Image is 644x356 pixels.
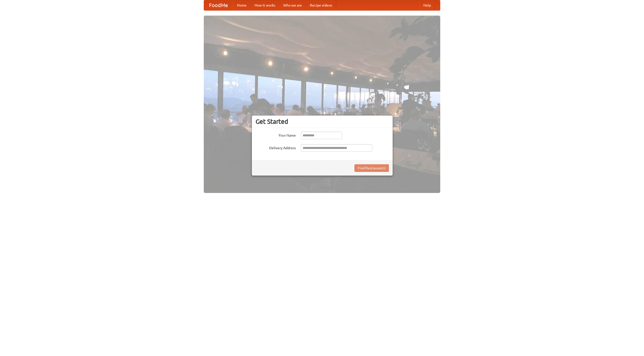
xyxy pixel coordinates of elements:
a: FoodMe [204,0,233,10]
a: Help [419,0,435,10]
a: How it works [251,0,279,10]
a: Home [233,0,251,10]
button: Find Restaurants! [354,164,389,172]
a: Recipe videos [306,0,336,10]
label: Delivery Address [256,144,296,150]
a: Who we are [279,0,306,10]
label: Your Name [256,132,296,138]
h3: Get Started [256,118,389,125]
